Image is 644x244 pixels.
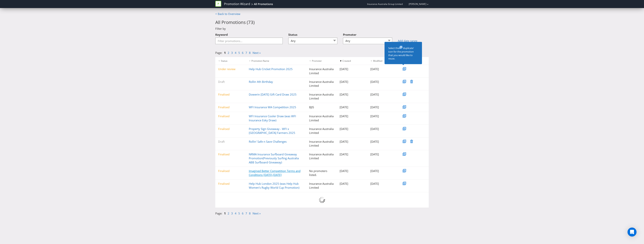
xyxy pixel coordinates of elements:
a: 1 [224,211,226,215]
div: [DATE] [367,152,398,156]
div: Under review [215,67,246,71]
span: Status [221,59,227,62]
a: < Back to Overview [215,12,240,16]
span: ▼ [249,59,251,62]
img: 2c6F5FGP2jQMA9t4S2MWVCG+lKdoCnlCgiKzhY4UjSzSuc5pPlQh8NRiJkSjDU6UkBOQZEg+6bjPgjCDhxb8wz8Now1JniKlK... [318,196,326,204]
a: NRMA Insurance Surfboard Giveaway Promotion(Previously Surfing Australia ABB Surfboard Giveaway) [249,152,299,164]
a: 2 [228,51,229,55]
div: [DATE] [367,140,398,144]
div: Insurance Australia Limited [306,127,337,135]
div: [DATE] [367,80,398,84]
div: [DATE] [337,105,367,109]
span: Status [288,33,297,36]
a: 7 [245,211,247,215]
div: [DATE] [367,105,398,109]
a: Rollin' Safe n Save Challenges [249,140,287,143]
div: Draft [215,140,246,144]
span: Promoter [312,59,322,62]
span: Select the [388,46,399,50]
a: Property Sign Giveaway - WFI x [GEOGRAPHIC_DATA] Farmers 2025 [249,127,295,135]
div: Draft [215,80,246,84]
span: Insurance Australia Group Limited [367,2,403,6]
div: [DATE] [337,169,367,173]
div: [DATE] [367,169,398,173]
div: [DATE] [337,67,367,71]
span: Promoter [343,33,356,36]
span: Modified [373,59,382,62]
div: [DATE] [367,182,398,186]
div: Finalised [215,114,246,118]
div: [DATE] [337,80,367,84]
label: Keyword [215,31,228,37]
span: Page: [215,51,222,55]
div: [DATE] [367,67,398,71]
span: ▼ [218,59,220,62]
div: [DATE] [367,114,398,118]
a: 7 [245,51,247,55]
div: BJIS [306,105,337,109]
div: [DATE] [367,93,398,96]
a: 3 [231,211,233,215]
a: 1 [224,51,226,55]
div: Insurance Australia Limited [306,93,337,101]
a: Next » [253,211,261,215]
div: Filter by [212,27,432,31]
div: [DATE] [337,182,367,186]
div: Insurance Australia Limited [306,80,337,88]
a: Promotion Wizard [224,2,250,6]
a: Add date range [398,39,429,43]
a: Dowerin [DATE] Gift Card Draw 2025 [249,93,297,96]
div: [DATE] [337,93,367,96]
div: [DATE] [337,114,367,118]
a: WFI Insurance Cooler Draw (was WFI Insurance Esky Draw) [249,114,296,122]
input: Filter promotions... [215,38,283,44]
div: Insurance Australia Limited [306,114,337,122]
div: Finalised [215,152,246,156]
div: [DATE] [367,127,398,131]
div: Finalised [215,93,246,96]
div: No promoters listed. [306,169,337,177]
div: Insurance Australia Limited [306,182,337,190]
a: 8 [249,211,251,215]
a: WFI Insurance WA Competition 2025 [249,105,296,109]
span: All Promotions ( [215,19,248,25]
a: 6 [242,51,244,55]
a: [PERSON_NAME] [405,2,426,6]
div: Insurance Australia Limited [306,152,337,160]
a: 5 [238,51,240,55]
div: Finalised [215,127,246,131]
div: Open Intercom Messenger [628,228,637,237]
span: ▼ [309,59,311,62]
div: [DATE] [337,127,367,131]
div: Finalised [215,169,246,173]
div: All Promotions [254,2,273,6]
span: Promotion Name [251,59,269,62]
a: Help Hub London 2025 (was Help Hub Women's Rugby World Cup Promotion) [249,182,299,189]
span: ▼ [340,59,342,62]
a: 8 [249,51,251,55]
span: Created [342,59,351,62]
span: 'duplicate' icon for the promotion that you would like to reuse. [388,46,414,60]
a: 2 [228,211,229,215]
div: Finalised [215,182,246,186]
a: 3 [231,51,233,55]
a: Rollin 4th Birthday [249,80,273,84]
div: Finalised [215,105,246,109]
span: 73 [248,19,253,25]
div: Insurance Australia Limited [306,67,337,75]
div: [DATE] [337,152,367,156]
a: Next » [253,51,261,55]
a: 4 [235,51,236,55]
div: Insurance Australia Limited [306,140,337,148]
a: 4 [235,211,236,215]
span: ▼ [370,59,373,62]
a: Help Hub Cricket Promotion 2025 [249,67,293,71]
span: ) [253,19,255,25]
div: [DATE] [337,140,367,144]
span: Page: [215,211,222,215]
a: 5 [238,211,240,215]
a: Imagined Better Competition Terms and Conditions [DATE]-[DATE] [249,169,300,177]
a: 6 [242,211,244,215]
